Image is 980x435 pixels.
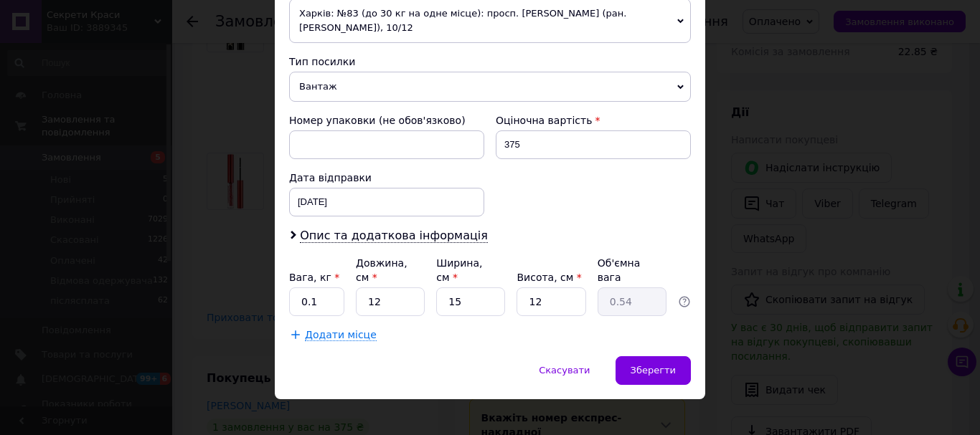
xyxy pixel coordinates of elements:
[289,272,339,283] label: Вага, кг
[496,113,691,128] div: Оціночна вартість
[289,72,691,102] span: Вантаж
[436,257,482,283] label: Ширина, см
[289,171,484,185] div: Дата відправки
[517,272,581,283] label: Висота, см
[300,229,488,243] span: Опис та додаткова інформація
[631,365,676,376] span: Зберегти
[289,113,484,128] div: Номер упаковки (не обов'язково)
[598,256,666,285] div: Об'ємна вага
[289,56,355,67] span: Тип посилки
[539,365,590,376] span: Скасувати
[356,257,407,283] label: Довжина, см
[305,329,377,341] span: Додати місце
